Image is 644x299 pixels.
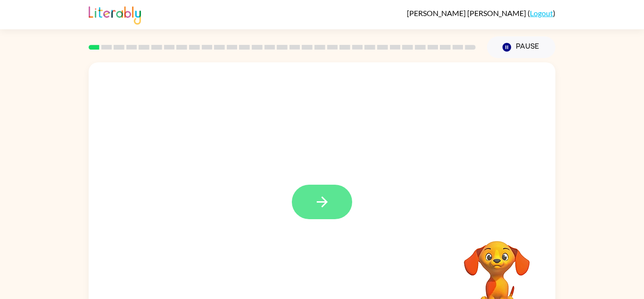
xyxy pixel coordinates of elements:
[487,36,555,58] button: Pause
[89,4,141,25] img: Literably
[407,9,528,17] span: [PERSON_NAME] [PERSON_NAME]
[530,9,553,17] a: Logout
[407,9,555,17] div: ( )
